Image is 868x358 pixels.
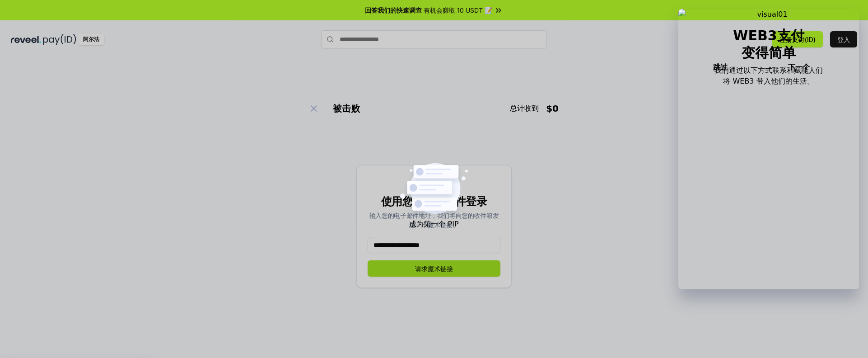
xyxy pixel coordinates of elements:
[333,103,360,114] font: 被击败
[754,54,844,81] button: 下一个
[409,220,458,228] font: 成为第一个 PIP
[788,63,810,71] font: 下一个
[694,54,747,81] button: 跳过
[552,103,559,114] font: 0
[510,104,539,113] font: 总计收到
[546,103,552,114] font: $
[713,63,728,71] font: 跳过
